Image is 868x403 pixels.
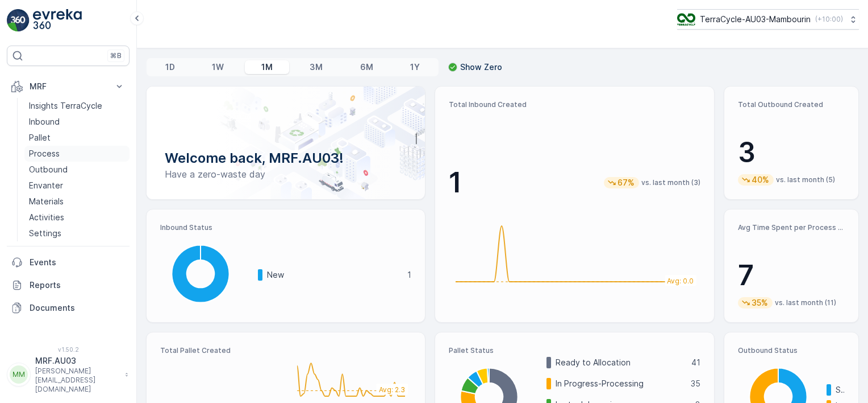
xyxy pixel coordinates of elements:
[677,9,859,30] button: TerraCycle-AU03-Mambourin(+10:00)
[677,13,695,26] img: image_D6FFc8H.png
[449,166,462,200] p: 1
[738,223,845,232] p: Avg Time Spent per Process (hr)
[261,61,273,73] p: 1M
[700,14,811,25] p: TerraCycle-AU03-Mambourin
[165,61,175,73] p: 1D
[836,384,845,396] p: Shipped
[616,177,636,188] p: 67%
[29,100,102,112] p: Insights TerraCycle
[24,146,130,162] a: Process
[738,135,845,170] p: 3
[407,269,411,281] p: 1
[29,228,61,239] p: Settings
[691,378,700,389] p: 35
[29,148,60,159] p: Process
[24,194,130,209] a: Materials
[310,61,323,73] p: 3M
[691,357,700,368] p: 41
[33,9,82,32] img: logo_light-DOdMpM7g.png
[641,178,700,187] p: vs. last month (3)
[449,100,700,109] p: Total Inbound Created
[160,223,411,232] p: Inbound Status
[556,357,683,368] p: Ready to Allocation
[738,258,845,293] p: 7
[24,98,130,114] a: Insights TerraCycle
[460,61,502,73] p: Show Zero
[29,180,63,191] p: Envanter
[738,100,845,109] p: Total Outbound Created
[815,15,843,24] p: ( +10:00 )
[7,346,130,353] span: v 1.50.2
[165,167,407,181] p: Have a zero-waste day
[410,61,420,73] p: 1Y
[750,174,770,186] p: 40%
[24,209,130,225] a: Activities
[7,251,130,274] a: Events
[24,225,130,241] a: Settings
[29,116,60,128] p: Inbound
[738,346,845,355] p: Outbound Status
[30,81,107,92] p: MRF
[24,114,130,130] a: Inbound
[110,51,122,60] p: ⌘B
[29,132,51,143] p: Pallet
[7,297,130,319] a: Documents
[775,298,836,307] p: vs. last month (11)
[35,355,119,367] p: MRF.AU03
[165,149,407,167] p: Welcome back, MRF.AU03!
[267,269,400,281] p: New
[30,279,125,291] p: Reports
[30,257,125,268] p: Events
[7,274,130,297] a: Reports
[7,355,130,394] button: MMMRF.AU03[PERSON_NAME][EMAIL_ADDRESS][DOMAIN_NAME]
[35,367,119,394] p: [PERSON_NAME][EMAIL_ADDRESS][DOMAIN_NAME]
[212,61,224,73] p: 1W
[750,297,769,309] p: 35%
[160,346,281,355] p: Total Pallet Created
[360,61,373,73] p: 6M
[10,365,28,384] div: MM
[776,175,835,184] p: vs. last month (5)
[29,212,64,223] p: Activities
[7,9,30,32] img: logo
[556,378,683,389] p: In Progress-Processing
[7,75,130,98] button: MRF
[24,130,130,146] a: Pallet
[30,302,125,314] p: Documents
[24,178,130,194] a: Envanter
[29,164,68,175] p: Outbound
[449,346,700,355] p: Pallet Status
[24,162,130,178] a: Outbound
[29,196,64,207] p: Materials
